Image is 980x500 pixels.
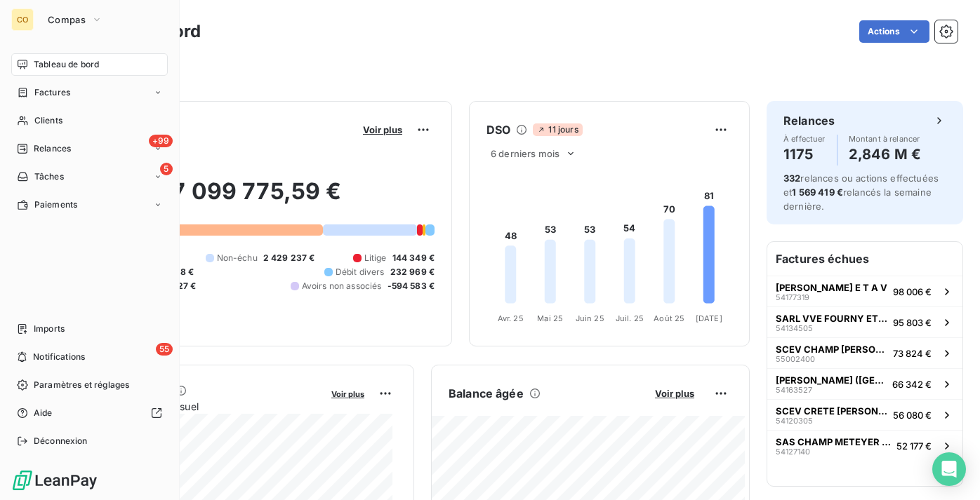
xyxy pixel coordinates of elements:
span: 54177319 [776,293,809,302]
span: Avoirs non associés [302,280,382,292]
span: Factures [34,86,70,99]
span: Paiements [34,198,77,211]
span: Relances [34,142,71,155]
button: SCEV CRETE [PERSON_NAME] ET FILS5412030556 080 € [767,399,962,430]
button: [PERSON_NAME] ([GEOGRAPHIC_DATA])5416352766 342 € [767,368,962,399]
span: Montant à relancer [849,135,921,143]
span: 6 derniers mois [491,148,559,159]
span: Aide [34,407,53,419]
span: 54134505 [776,324,813,332]
h6: Relances [783,112,835,129]
span: 54120305 [776,417,813,425]
button: Voir plus [359,123,406,136]
span: 2 429 237 € [263,252,315,264]
span: Notifications [33,351,85,363]
span: 54127140 [776,447,810,456]
h2: 7 099 775,59 € [79,177,435,219]
span: Voir plus [363,124,402,135]
button: [PERSON_NAME] E T A V5417731998 006 € [767,276,962,306]
span: [PERSON_NAME] ([GEOGRAPHIC_DATA]) [776,374,887,386]
span: 95 803 € [893,317,932,328]
span: 55002400 [776,355,815,363]
span: 52 177 € [896,440,932,452]
button: SAS CHAMP METEYER P ET F5412714052 177 € [767,430,962,461]
span: 11 jours [533,123,582,136]
h4: 1175 [783,143,826,165]
span: +99 [149,135,173,147]
span: -594 583 € [388,280,435,292]
span: Clients [34,114,62,127]
span: Chiffre d'affaires mensuel [79,399,322,414]
span: Déconnexion [34,435,88,447]
span: SCEV CRETE [PERSON_NAME] ET FILS [776,405,887,417]
span: 98 006 € [893,286,932,297]
span: [PERSON_NAME] E T A V [776,282,887,293]
span: 73 824 € [893,348,932,359]
button: SCEV CHAMP [PERSON_NAME]5500240073 824 € [767,337,962,368]
h6: Factures échues [767,242,962,276]
span: Paramètres et réglages [34,379,129,391]
span: Litige [364,252,387,264]
h4: 2,846 M € [849,143,921,165]
button: Voir plus [327,387,369,400]
div: Open Intercom Messenger [932,452,966,486]
div: CO [11,8,34,31]
tspan: Juin 25 [576,313,604,323]
tspan: Août 25 [654,313,684,323]
span: À effectuer [783,135,826,143]
h6: Balance âgée [449,385,524,402]
span: 56 080 € [893,410,932,421]
span: Tableau de bord [34,58,99,71]
span: 55 [156,343,173,356]
tspan: [DATE] [696,313,722,323]
span: SAS CHAMP METEYER P ET F [776,436,891,447]
span: Compas [48,14,86,25]
tspan: Juil. 25 [616,313,644,323]
span: Débit divers [336,266,385,278]
span: 5 [160,163,173,175]
span: 332 [783,173,800,184]
h6: DSO [486,121,510,138]
span: 232 969 € [390,266,435,278]
button: Voir plus [651,387,698,400]
span: Voir plus [331,389,364,399]
span: 1 569 419 € [792,187,843,198]
span: SARL VVE FOURNY ET FILS [776,313,887,324]
span: SCEV CHAMP [PERSON_NAME] [776,344,887,355]
span: Imports [34,323,65,335]
img: Logo LeanPay [11,469,98,492]
span: Voir plus [655,388,694,399]
tspan: Avr. 25 [498,313,524,323]
span: relances ou actions effectuées et relancés la semaine dernière. [783,173,939,212]
button: Actions [859,20,929,43]
button: SARL VVE FOURNY ET FILS5413450595 803 € [767,306,962,337]
span: 144 349 € [392,252,435,264]
span: 54163527 [776,386,812,394]
tspan: Mai 25 [537,313,563,323]
span: Tâches [34,170,64,183]
a: Aide [11,402,168,424]
span: 66 342 € [892,379,932,390]
span: Non-échu [217,252,258,264]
